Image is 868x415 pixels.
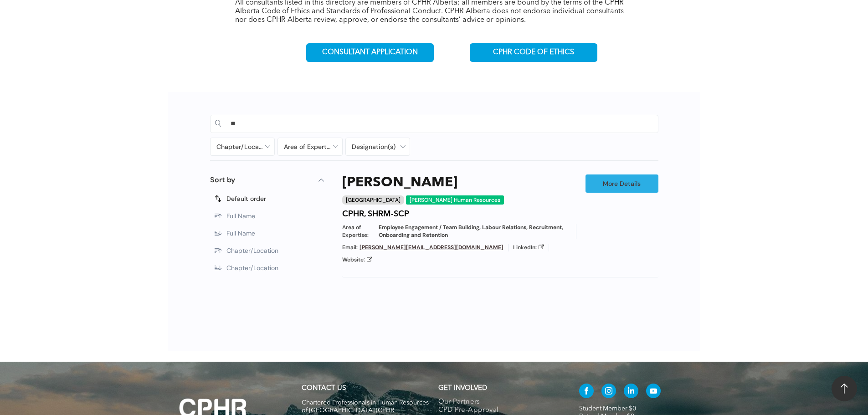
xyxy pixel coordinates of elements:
[342,224,377,239] span: Area of Expertise:
[322,48,418,57] span: CONSULTANT APPLICATION
[342,209,409,219] h4: CPHR, SHRM-SCP
[226,195,266,203] span: Default order
[579,384,594,400] a: facebook
[342,244,358,251] span: Email:
[601,384,616,400] a: instagram
[342,195,404,205] div: [GEOGRAPHIC_DATA]
[438,398,560,406] a: Our Partners
[342,256,365,264] span: Website:
[646,384,661,400] a: youtube
[438,406,560,415] a: CPD Pre-Approval
[624,384,638,400] a: linkedin
[342,174,457,191] a: [PERSON_NAME]
[379,224,571,239] span: Employee Engagement / Team Building, Labour Relations, Recruitment, Onboarding and Retention
[513,244,537,251] span: LinkedIn:
[406,195,504,205] div: [PERSON_NAME] Human Resources
[302,385,346,392] a: CONTACT US
[438,385,487,392] span: GET INVOLVED
[306,43,434,62] a: CONSULTANT APPLICATION
[226,229,255,237] span: Full Name
[226,246,278,255] span: Chapter/Location
[493,48,574,57] span: CPHR CODE OF ETHICS
[470,43,597,62] a: CPHR CODE OF ETHICS
[360,244,503,251] a: [PERSON_NAME][EMAIL_ADDRESS][DOMAIN_NAME]
[586,174,658,193] a: More Details
[226,264,278,272] span: Chapter/Location
[579,405,636,412] a: Student Member $0
[226,212,255,220] span: Full Name
[210,174,235,185] p: Sort by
